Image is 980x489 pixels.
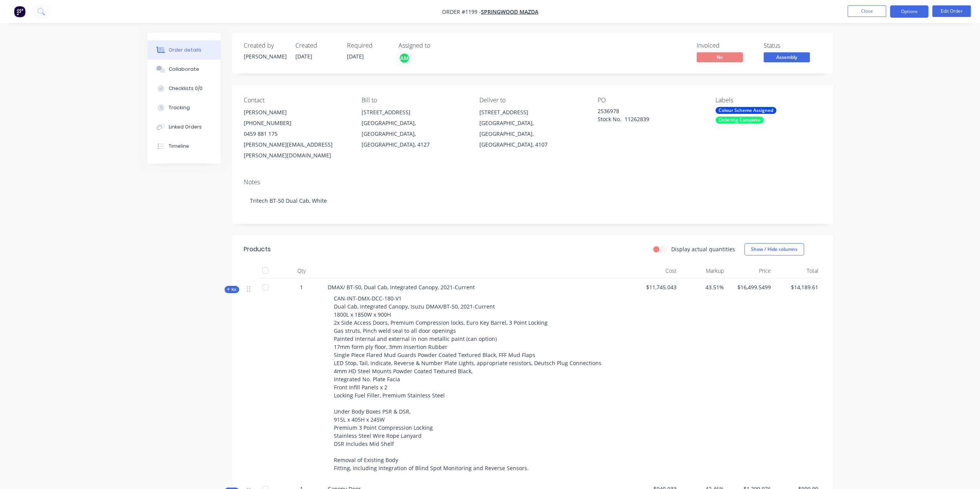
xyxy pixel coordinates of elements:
[244,189,821,212] div: Tritech BT-50 Dual Cab, White
[399,42,476,49] div: Assigned to
[362,107,467,118] div: [STREET_ADDRESS]
[744,243,804,255] button: Show / Hide columns
[764,52,810,64] button: Assembly
[295,42,338,49] div: Created
[244,179,821,186] div: Notes
[169,85,203,92] div: Checklists 0/0
[295,53,312,60] span: [DATE]
[697,42,754,49] div: Invoiced
[169,143,189,150] div: Timeline
[442,8,481,15] span: Order #1199 -
[680,263,727,279] div: Markup
[278,263,325,279] div: Qty
[347,42,389,49] div: Required
[362,107,467,150] div: [STREET_ADDRESS][GEOGRAPHIC_DATA], [GEOGRAPHIC_DATA], [GEOGRAPHIC_DATA], 4127
[481,8,538,15] a: Springwood Mazda
[777,283,818,291] span: $14,189.61
[244,97,349,104] div: Contact
[727,263,774,279] div: Price
[147,40,221,60] button: Order details
[227,287,237,292] span: Kit
[169,124,202,130] div: Linked Orders
[715,107,776,114] div: Colour Scheme Assigned
[715,117,764,124] div: Ordering Complete
[890,5,928,18] button: Options
[300,283,303,291] span: 1
[362,118,467,150] div: [GEOGRAPHIC_DATA], [GEOGRAPHIC_DATA], [GEOGRAPHIC_DATA], 4127
[147,117,221,137] button: Linked Orders
[479,118,585,150] div: [GEOGRAPHIC_DATA], [GEOGRAPHIC_DATA], [GEOGRAPHIC_DATA], 4107
[697,52,743,62] span: No
[715,97,821,104] div: Labels
[848,5,886,17] button: Close
[479,107,585,118] div: [STREET_ADDRESS]
[334,295,601,472] span: CAN-INT-DMX-DCC-180-V1 Dual Cab, Integrated Canopy, Isuzu DMAX/BT-50, 2021-Current 1800L x 1850W ...
[932,5,971,17] button: Edit Order
[244,107,349,118] div: [PERSON_NAME]
[764,52,810,62] span: Assembly
[244,245,271,254] div: Products
[147,98,221,117] button: Tracking
[169,104,190,111] div: Tracking
[479,107,585,150] div: [STREET_ADDRESS][GEOGRAPHIC_DATA], [GEOGRAPHIC_DATA], [GEOGRAPHIC_DATA], 4107
[147,60,221,79] button: Collaborate
[774,263,821,279] div: Total
[169,66,199,73] div: Collaborate
[147,79,221,98] button: Checklists 0/0
[244,52,286,60] div: [PERSON_NAME]
[347,53,364,60] span: [DATE]
[598,97,703,104] div: PO
[244,118,349,129] div: [PHONE_NUMBER]
[244,42,286,49] div: Created by
[671,245,735,253] label: Display actual quantities
[730,283,771,291] span: $16,499.5499
[764,42,821,49] div: Status
[479,97,585,104] div: Deliver to
[399,52,410,64] button: AM
[169,47,201,53] div: Order details
[598,107,694,123] div: 2S36978 Stock No. 11262839
[14,6,25,17] img: Factory
[147,137,221,156] button: Timeline
[224,286,239,293] div: Kit
[683,283,724,291] span: 43.51%
[362,97,467,104] div: Bill to
[328,284,475,291] span: DMAX/ BT-50, Dual Cab, Integrated Canopy, 2021-Current
[244,129,349,139] div: 0459 881 175
[244,107,349,161] div: [PERSON_NAME][PHONE_NUMBER]0459 881 175[PERSON_NAME][EMAIL_ADDRESS][PERSON_NAME][DOMAIN_NAME]
[633,263,680,279] div: Cost
[244,139,349,161] div: [PERSON_NAME][EMAIL_ADDRESS][PERSON_NAME][DOMAIN_NAME]
[636,283,677,291] span: $11,745.043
